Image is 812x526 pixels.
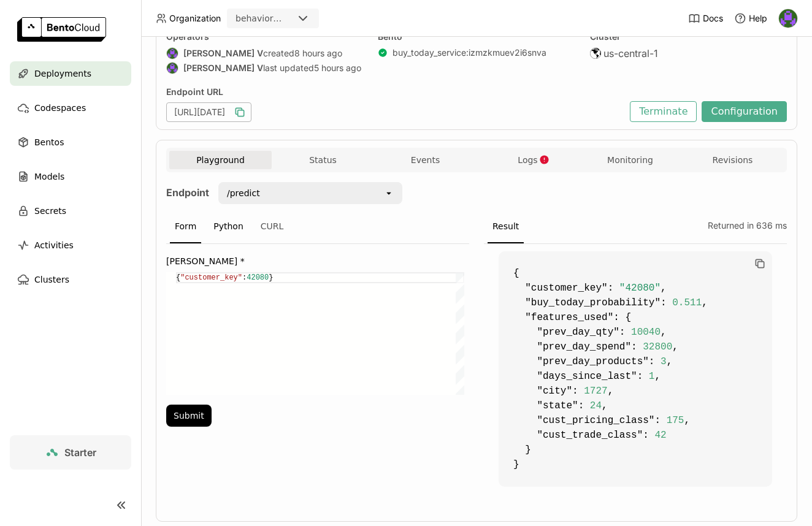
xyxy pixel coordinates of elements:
span: "cust_trade_class" [537,430,643,441]
span: Bentos [34,135,64,150]
a: Models [10,164,131,189]
span: Codespaces [34,101,86,115]
span: Starter [64,446,96,459]
span: : [608,283,614,294]
span: } [269,273,273,282]
span: 42080 [247,273,269,282]
span: Models [34,169,64,184]
a: Clusters [10,267,131,292]
span: "buy_today_probability" [525,297,661,308]
div: /predict [227,187,260,199]
span: : [572,386,578,397]
span: 5 hours ago [314,63,361,74]
span: Secrets [34,204,66,218]
span: { [513,268,519,279]
span: 24 [590,400,602,411]
div: CURL [256,210,289,243]
span: , [702,297,708,308]
div: Form [170,210,201,243]
span: "prev_day_spend" [537,341,631,353]
span: us-central-1 [603,47,658,59]
span: } [525,444,531,455]
span: "prev_day_qty" [537,327,619,338]
span: } [513,459,519,470]
a: Deployments [10,61,131,86]
span: "customer_key" [525,283,607,294]
span: , [672,341,678,353]
span: Organization [169,13,221,24]
a: buy_today_service:izmzkmuev2i6snva [393,47,546,58]
span: 3 [661,356,667,367]
div: created [166,47,363,59]
span: 175 [667,415,684,426]
span: , [661,327,667,338]
input: Selected /predict. [261,187,262,199]
button: Terminate [630,101,697,122]
span: : [637,371,643,382]
div: Returned in 636 ms [703,210,787,243]
span: "customer_key" [180,273,242,282]
strong: Endpoint [166,186,209,199]
button: Monitoring [579,151,681,169]
span: "state" [537,400,578,411]
span: 10040 [631,327,661,338]
a: Codespaces [10,96,131,120]
div: Bento [378,31,575,42]
strong: [PERSON_NAME] V [183,48,263,59]
button: Revisions [681,151,784,169]
span: : [654,415,661,426]
img: Gautham V [779,9,797,28]
a: Secrets [10,199,131,223]
div: Help [734,12,767,25]
div: last updated [166,62,363,74]
span: : [242,273,247,282]
button: Playground [169,151,272,169]
div: Endpoint URL [166,86,624,97]
button: Configuration [702,101,787,122]
span: : [649,356,655,367]
button: Events [374,151,477,169]
div: [URL][DATE] [166,102,251,122]
strong: [PERSON_NAME] V [183,63,263,74]
span: 8 hours ago [294,48,342,59]
a: Docs [688,12,723,25]
span: Activities [34,238,74,253]
span: Clusters [34,272,69,287]
span: 1 [649,371,655,382]
span: "prev_day_products" [537,356,648,367]
span: , [654,371,661,382]
label: [PERSON_NAME] * [166,256,469,266]
span: "days_since_last" [537,371,637,382]
span: Help [749,13,767,24]
span: 0.511 [672,297,702,308]
img: Gautham V [167,63,178,74]
span: "cust_pricing_class" [537,415,654,426]
span: : [661,297,667,308]
img: logo [17,17,106,42]
span: { [625,312,631,323]
span: , [684,415,690,426]
span: "features_used" [525,312,613,323]
a: Activities [10,233,131,257]
div: Operators [166,31,363,42]
span: { [176,273,180,282]
svg: open [384,188,394,198]
a: Starter [10,435,131,470]
div: behaviordelta [236,12,284,25]
span: 32800 [643,341,672,353]
div: Result [488,210,524,243]
button: Submit [166,405,212,427]
span: Deployments [34,66,91,81]
span: 42 [654,430,666,441]
span: , [602,400,608,411]
span: 1727 [584,386,607,397]
span: , [661,283,667,294]
a: Bentos [10,130,131,154]
input: Selected behaviordelta. [285,13,296,25]
span: Logs [518,154,537,166]
span: : [578,400,584,411]
span: "city" [537,386,572,397]
span: Docs [703,13,723,24]
span: , [667,356,673,367]
span: : [619,327,626,338]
